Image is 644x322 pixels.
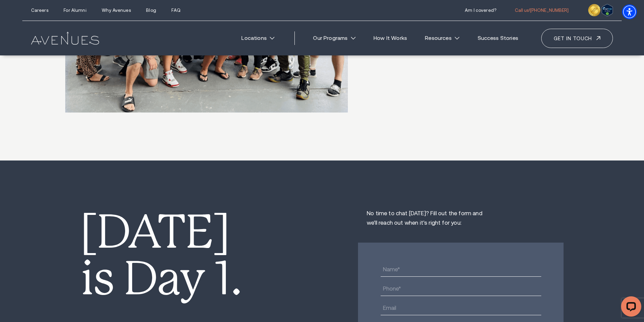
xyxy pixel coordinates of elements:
[602,4,613,16] img: Verify Approval for www.avenuesrecovery.com
[64,8,86,13] a: For Alumni
[622,4,637,19] div: Accessibility Menu
[146,8,156,13] a: Blog
[102,8,130,13] a: Why Avenues
[602,6,613,13] a: Verify LegitScript Approval for www.avenuesrecovery.com
[80,255,273,302] p: is Day 1.
[515,8,569,13] a: call 504-499-0810
[530,8,569,13] span: [PHONE_NUMBER]
[381,282,541,296] input: Phone*
[465,8,496,13] a: Am I covered?
[541,29,613,48] a: Get in touch
[381,263,541,276] input: Name*
[381,302,541,315] input: Email
[80,209,273,255] p: [DATE]
[31,8,48,13] a: Careers
[418,31,467,46] a: Resources
[306,31,362,46] a: Our Programs
[358,209,499,228] p: No time to chat [DATE]? Fill out the form and we'll reach out when it's right for you:
[235,31,282,46] a: Locations
[616,294,644,322] iframe: LiveChat chat widget
[471,31,525,46] a: Success Stories
[171,8,180,13] a: FAQ
[367,31,414,46] a: How It Works
[588,4,600,16] img: clock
